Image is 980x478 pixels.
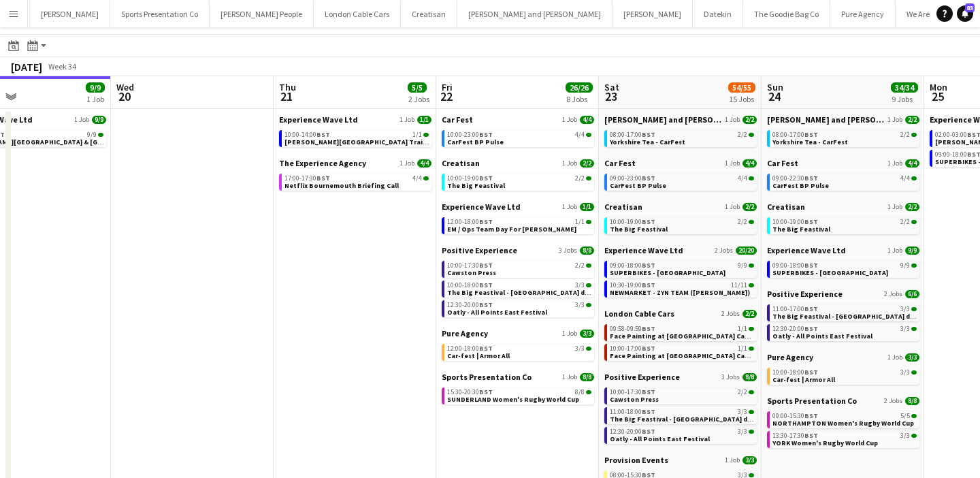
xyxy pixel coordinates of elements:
[642,174,655,182] span: BST
[772,268,888,277] span: SUPERBIKES - Cadwall Park
[316,130,330,139] span: BST
[92,116,106,124] span: 9/9
[566,82,593,93] span: 26/26
[604,202,757,245] div: Creatisan1 Job2/210:00-19:00BST2/2The Big Feastival
[447,262,493,269] span: 10:00-17:30
[610,427,754,443] a: 12:30-20:00BST3/3Oatly - All Points East Festival
[447,181,505,190] span: The Big Feastival
[277,89,296,104] span: 21
[610,395,659,404] span: Cawston Press
[900,369,910,376] span: 3/3
[642,130,655,139] span: BST
[457,1,612,27] button: [PERSON_NAME] and [PERSON_NAME]
[562,330,577,338] span: 1 Job
[610,261,754,276] a: 09:00-18:00BST9/9SUPERBIKES - [GEOGRAPHIC_DATA]
[74,116,89,124] span: 1 Job
[442,158,594,168] a: Creatisan1 Job2/2
[604,158,757,202] div: Car Fest1 Job4/409:00-23:00BST4/4CarFest BP Pulse
[447,288,601,297] span: The Big Feastival - Belvoir Farm drinks
[447,261,591,276] a: 10:00-17:30BST2/2Cawston Press
[604,114,722,125] span: Bettys and Taylors
[447,130,591,146] a: 10:00-23:00BST4/4CarFest BP Pulse
[110,1,210,27] button: Sports Presentation Co
[804,217,818,226] span: BST
[900,131,910,138] span: 2/2
[610,324,754,340] a: 09:58-09:59BST1/1Face Painting at [GEOGRAPHIC_DATA] Cable Cars
[767,158,798,168] span: Car Fest
[604,372,757,455] div: Positive Experience3 Jobs8/810:00-17:30BST2/2Cawston Press11:00-18:00BST3/3The Big Feastival - [G...
[604,114,757,158] div: [PERSON_NAME] and [PERSON_NAME]1 Job2/208:00-17:00BST2/2Yorkshire Tea - CarFest
[442,372,594,382] a: Sports Presentation Co1 Job8/8
[604,158,757,168] a: Car Fest1 Job4/4
[279,158,431,168] a: The Experience Agency1 Job4/4
[442,158,480,168] span: Creatisan
[604,245,757,308] div: Experience Wave Ltd2 Jobs20/2009:00-18:00BST9/9SUPERBIKES - [GEOGRAPHIC_DATA]10:30-19:00BST11/11N...
[905,246,919,255] span: 9/9
[575,131,585,138] span: 4/4
[562,116,577,124] span: 1 Job
[738,175,747,182] span: 4/4
[610,175,655,182] span: 09:00-23:00
[279,158,366,168] span: The Experience Agency
[604,202,642,212] span: Creatisan
[887,159,902,168] span: 1 Job
[772,432,818,439] span: 13:30-17:30
[767,202,919,245] div: Creatisan1 Job2/210:00-19:00BST2/2The Big Feastival
[900,175,910,182] span: 4/4
[743,1,830,27] button: The Goodie Bag Co
[562,373,577,381] span: 1 Job
[610,345,655,352] span: 10:00-17:00
[767,114,885,125] span: Bettys and Taylors
[772,304,917,320] a: 11:00-17:00BST3/3The Big Feastival - [GEOGRAPHIC_DATA] drinks
[905,203,919,211] span: 2/2
[86,82,105,93] span: 9/9
[604,308,757,372] div: London Cable Cars2 Jobs2/209:58-09:59BST1/1Face Painting at [GEOGRAPHIC_DATA] Cable Cars10:00-17:...
[447,281,591,296] a: 10:00-18:00BST3/3The Big Feastival - [GEOGRAPHIC_DATA] drinks
[447,344,591,360] a: 12:00-18:00BST3/3Car-fest | Armor All
[772,431,917,447] a: 13:30-17:30BST3/3YORK Women's Rugby World Cup
[604,245,683,255] span: Experience Wave Ltd
[767,396,857,406] span: Sports Presentation Co
[610,351,770,360] span: Face Painting at London Cable Cars
[610,389,655,396] span: 10:00-17:30
[604,81,619,93] span: Sat
[887,353,902,362] span: 1 Job
[575,345,585,352] span: 3/3
[279,114,431,158] div: Experience Wave Ltd1 Job1/110:00-14:00BST1/1[PERSON_NAME][GEOGRAPHIC_DATA] Training
[442,202,521,212] span: Experience Wave Ltd
[442,245,594,255] a: Positive Experience3 Jobs8/8
[279,114,431,125] a: Experience Wave Ltd1 Job1/1
[401,1,457,27] button: Creatisan
[725,159,740,168] span: 1 Job
[767,352,919,362] a: Pure Agency1 Job3/3
[772,130,917,146] a: 08:00-17:00BST2/2Yorkshire Tea - CarFest
[610,219,655,225] span: 10:00-19:00
[738,389,747,396] span: 2/2
[610,268,725,277] span: SUPERBIKES - Cadwall Park
[87,131,97,138] span: 9/9
[772,225,830,234] span: The Big Feastival
[772,368,917,383] a: 10:00-18:00BST3/3Car-fest | Armor All
[314,1,401,27] button: London Cable Cars
[610,325,655,332] span: 09:58-09:59
[772,181,829,190] span: CarFest BP Pulse
[604,114,757,125] a: [PERSON_NAME] and [PERSON_NAME]1 Job2/2
[772,411,917,427] a: 09:00-15:30BST5/5NORTHAMPTON Women's Rugby World Cup
[772,413,818,419] span: 09:00-15:30
[772,332,872,340] span: Oatly - All Points East Festival
[447,387,591,403] a: 15:30-20:30BST8/8SUNDERLAND Women's Rugby World Cup
[575,282,585,289] span: 3/3
[610,332,770,340] span: Face Painting at London Cable Cars
[725,456,740,464] span: 1 Job
[767,114,919,125] a: [PERSON_NAME] and [PERSON_NAME]1 Job2/2
[642,407,655,416] span: BST
[447,175,493,182] span: 10:00-19:00
[887,246,902,255] span: 1 Job
[642,324,655,333] span: BST
[742,203,757,211] span: 2/2
[447,217,591,233] a: 12:00-18:00BST1/1EM / Ops Team Day For [PERSON_NAME]
[767,158,919,168] a: Car Fest1 Job4/4
[767,352,813,362] span: Pure Agency
[479,300,493,309] span: BST
[479,281,493,289] span: BST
